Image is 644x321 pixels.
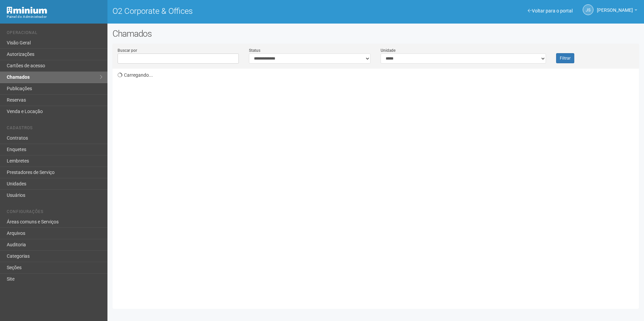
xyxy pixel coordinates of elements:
div: Carregando... [118,69,639,304]
li: Operacional [7,30,102,37]
li: Cadastros [7,126,102,133]
a: Voltar para o portal [528,8,573,13]
a: [PERSON_NAME] [597,8,637,14]
li: Configurações [7,209,102,216]
a: JS [583,4,593,15]
span: Jeferson Souza [597,1,633,13]
label: Buscar por [118,47,137,53]
label: Status [249,47,260,53]
h2: Chamados [112,29,639,39]
div: Painel do Administrador [7,14,102,20]
h1: O2 Corporate & Offices [112,7,371,15]
img: Minium [7,7,47,14]
button: Filtrar [556,53,574,63]
label: Unidade [381,47,395,53]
